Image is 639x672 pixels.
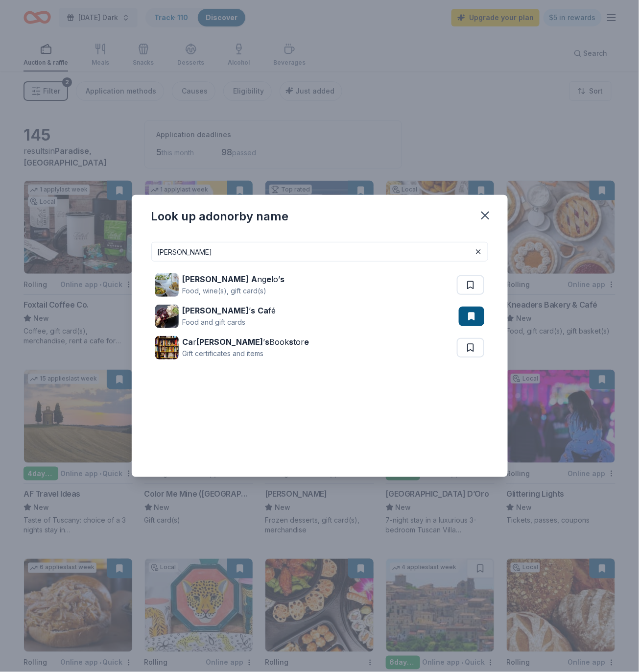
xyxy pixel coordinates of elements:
[281,274,285,284] strong: s
[258,306,269,315] strong: Ca
[267,274,274,284] strong: el
[155,305,179,328] img: Image for Michael’s Café
[183,274,249,284] strong: [PERSON_NAME]
[155,336,179,360] img: Image for Carmichael’s Bookstore
[183,306,249,315] strong: [PERSON_NAME]
[305,337,309,347] strong: e
[183,348,309,360] div: Gift certificates and items
[183,336,309,348] div: r ’ Book tor
[151,209,289,224] div: Look up a donor by name
[183,316,276,328] div: Food and gift cards
[265,337,270,347] strong: s
[183,305,276,316] div: ’ fé
[289,337,294,347] strong: s
[183,285,285,297] div: Food, wine(s), gift card(s)
[251,306,256,315] strong: s
[155,273,179,297] img: Image for Michael Angelo’s
[252,274,258,284] strong: A
[197,337,263,347] strong: [PERSON_NAME]
[151,242,488,262] input: Search
[183,273,285,285] div: ng o’
[183,337,193,347] strong: Ca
